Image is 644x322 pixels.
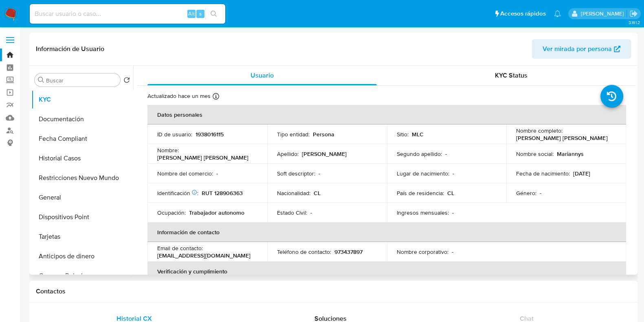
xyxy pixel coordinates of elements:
[147,92,211,100] p: Actualizado hace un mes
[540,189,541,197] p: -
[397,170,449,177] p: Lugar de nacimiento :
[495,71,528,80] span: KYC Status
[452,248,453,255] p: -
[277,209,307,216] p: Estado Civil :
[46,77,117,84] input: Buscar
[500,9,546,18] span: Accesos rápidos
[205,8,222,20] button: search-icon
[123,77,130,86] button: Volver al orden por defecto
[543,39,612,59] span: Ver mirada por persona
[580,10,626,18] p: camilafernanda.paredessaldano@mercadolibre.cl
[310,209,312,216] p: -
[196,131,224,138] p: 1938016115
[157,131,192,138] p: ID de usuario :
[397,150,442,158] p: Segundo apellido :
[277,189,310,197] p: Nacionalidad :
[147,262,626,281] th: Verificación y cumplimiento
[188,10,195,18] span: Alt
[314,189,321,197] p: CL
[397,131,409,138] p: Sitio :
[277,170,315,177] p: Soft descriptor :
[277,131,310,138] p: Tipo entidad :
[397,189,444,197] p: País de residencia :
[36,287,631,295] h1: Contactos
[157,154,248,161] p: [PERSON_NAME] [PERSON_NAME]
[557,150,584,158] p: Mariannys
[157,252,251,259] p: [EMAIL_ADDRESS][DOMAIN_NAME]
[31,109,133,129] button: Documentación
[216,170,218,177] p: -
[412,131,424,138] p: MLC
[532,39,631,59] button: Ver mirada por persona
[38,77,44,83] button: Buscar
[31,129,133,149] button: Fecha Compliant
[157,170,213,177] p: Nombre del comercio :
[147,105,626,124] th: Datos personales
[30,9,225,19] input: Buscar usuario o caso...
[31,188,133,207] button: General
[31,149,133,168] button: Historial Casos
[452,209,454,216] p: -
[199,10,202,18] span: s
[277,150,299,158] p: Apellido :
[157,209,186,216] p: Ocupación :
[313,131,334,138] p: Persona
[36,45,104,53] h1: Información de Usuario
[157,189,198,197] p: Identificación :
[397,248,448,255] p: Nombre corporativo :
[629,9,638,18] a: Salir
[516,170,570,177] p: Fecha de nacimiento :
[447,189,454,197] p: CL
[516,150,554,158] p: Nombre social :
[277,248,331,255] p: Teléfono de contacto :
[31,90,133,109] button: KYC
[31,168,133,188] button: Restricciones Nuevo Mundo
[31,207,133,227] button: Dispositivos Point
[445,150,447,158] p: -
[251,71,274,80] span: Usuario
[453,170,454,177] p: -
[516,189,536,197] p: Género :
[157,147,179,154] p: Nombre :
[554,10,561,17] a: Notificaciones
[334,248,363,255] p: 973437897
[31,227,133,246] button: Tarjetas
[319,170,320,177] p: -
[516,127,563,134] p: Nombre completo :
[189,209,244,216] p: Trabajador autonomo
[573,170,590,177] p: [DATE]
[157,244,203,252] p: Email de contacto :
[31,246,133,266] button: Anticipos de dinero
[516,134,607,142] p: [PERSON_NAME] [PERSON_NAME]
[302,150,347,158] p: [PERSON_NAME]
[147,222,626,242] th: Información de contacto
[31,266,133,286] button: Cruces y Relaciones
[202,189,243,197] p: RUT 128906363
[397,209,449,216] p: Ingresos mensuales :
